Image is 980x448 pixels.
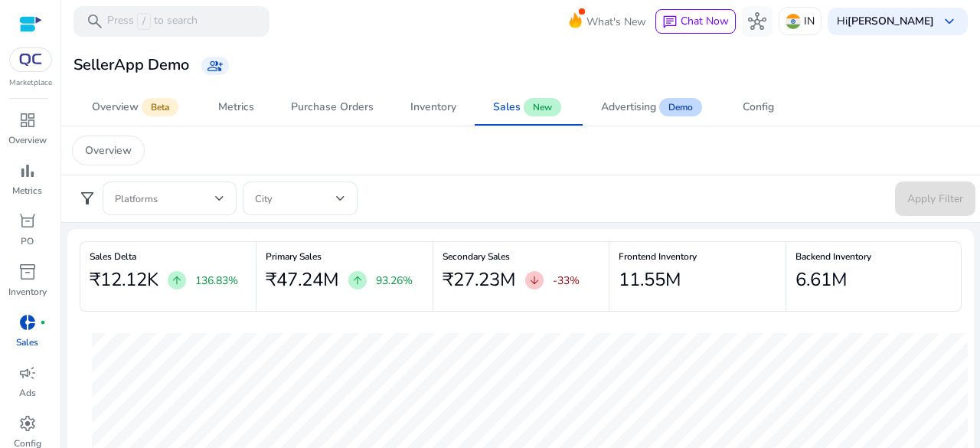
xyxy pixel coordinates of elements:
[586,8,646,35] span: What's New
[18,111,37,129] span: dashboard
[743,102,774,113] div: Config
[201,57,229,75] a: group_add
[291,102,374,113] div: Purchase Orders
[18,263,37,281] span: inventory_2
[795,256,952,259] h6: Backend Inventory
[171,274,183,286] span: arrow_upward
[848,14,934,28] b: [PERSON_NAME]
[90,256,247,259] h6: Sales Delta
[90,269,158,291] h2: ₹12.12K
[142,98,178,116] span: Beta
[9,77,52,89] p: Marketplace
[786,14,801,29] img: in.svg
[681,14,729,28] span: Chat Now
[12,184,42,198] p: Metrics
[410,102,456,113] div: Inventory
[18,364,37,382] span: campaign
[18,162,37,180] span: bar_chart
[351,274,364,286] span: arrow_upward
[207,58,223,74] span: group_add
[18,414,37,433] span: settings
[795,269,848,291] h2: 6.61M
[18,313,37,332] span: donut_small
[195,273,238,289] p: 136.83%
[493,102,521,113] div: Sales
[18,212,37,231] span: orders
[73,56,189,74] h3: SellerApp Demo
[837,16,934,27] p: Hi
[218,102,254,113] div: Metrics
[748,12,766,31] span: hub
[443,269,516,291] h2: ₹27.23M
[266,256,423,259] h6: Primary Sales
[8,133,47,147] p: Overview
[78,189,96,208] span: filter_alt
[659,98,702,116] span: Demo
[376,273,413,289] p: 93.26%
[86,12,104,31] span: search
[19,386,36,400] p: Ads
[21,234,34,248] p: PO
[619,269,681,291] h2: 11.55M
[266,269,339,291] h2: ₹47.24M
[619,256,776,259] h6: Frontend Inventory
[742,6,773,37] button: hub
[553,273,580,289] p: -33%
[92,102,139,113] div: Overview
[17,54,44,66] img: QC-logo.svg
[16,335,38,349] p: Sales
[40,319,46,325] span: fiber_manual_record
[524,98,561,116] span: New
[107,13,198,30] p: Press to search
[804,8,815,34] p: IN
[662,15,678,30] span: chat
[528,274,541,286] span: arrow_downward
[137,13,151,30] span: /
[443,256,599,259] h6: Secondary Sales
[85,142,132,159] p: Overview
[940,12,959,31] span: keyboard_arrow_down
[601,102,656,113] div: Advertising
[8,285,47,299] p: Inventory
[655,9,736,34] button: chatChat Now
